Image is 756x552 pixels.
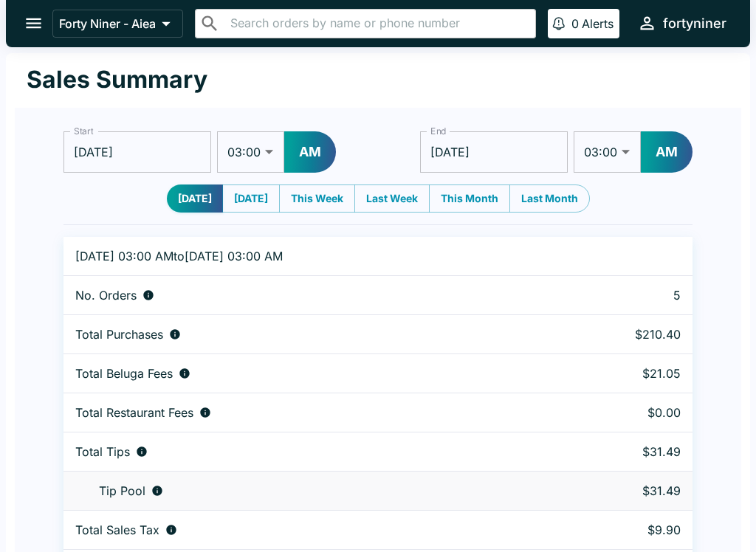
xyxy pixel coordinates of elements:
[641,131,693,173] button: AM
[663,15,726,32] div: fortyniner
[226,13,529,34] input: Search orders by name or phone number
[354,184,430,213] button: Last Week
[279,184,355,213] button: This Week
[557,327,681,342] p: $210.40
[75,522,159,537] p: Total Sales Tax
[429,184,510,213] button: This Month
[75,327,533,342] div: Aggregate order subtotals
[75,405,193,420] p: Total Restaurant Fees
[557,405,681,420] p: $0.00
[75,483,533,498] div: Tips unclaimed by a waiter
[557,366,681,381] p: $21.05
[99,483,145,498] p: Tip Pool
[75,366,533,381] div: Fees paid by diners to Beluga
[509,184,590,213] button: Last Month
[420,131,568,173] input: Choose date, selected date is Sep 9, 2025
[75,444,533,459] div: Combined individual and pooled tips
[63,131,211,173] input: Choose date, selected date is Sep 8, 2025
[222,184,280,213] button: [DATE]
[75,444,130,459] p: Total Tips
[430,125,447,137] label: End
[557,483,681,498] p: $31.49
[631,7,732,39] button: fortyniner
[75,288,137,303] p: No. Orders
[75,366,173,381] p: Total Beluga Fees
[75,405,533,420] div: Fees paid by diners to restaurant
[75,288,533,303] div: Number of orders placed
[15,4,52,42] button: open drawer
[75,327,163,342] p: Total Purchases
[284,131,336,173] button: AM
[59,16,156,31] p: Forty Niner - Aiea
[557,444,681,459] p: $31.49
[557,288,681,303] p: 5
[74,125,93,137] label: Start
[27,65,207,94] h1: Sales Summary
[167,184,223,213] button: [DATE]
[571,16,579,31] p: 0
[557,522,681,537] p: $9.90
[52,10,183,38] button: Forty Niner - Aiea
[582,16,614,31] p: Alerts
[75,522,533,537] div: Sales tax paid by diners
[75,249,533,263] p: [DATE] 03:00 AM to [DATE] 03:00 AM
